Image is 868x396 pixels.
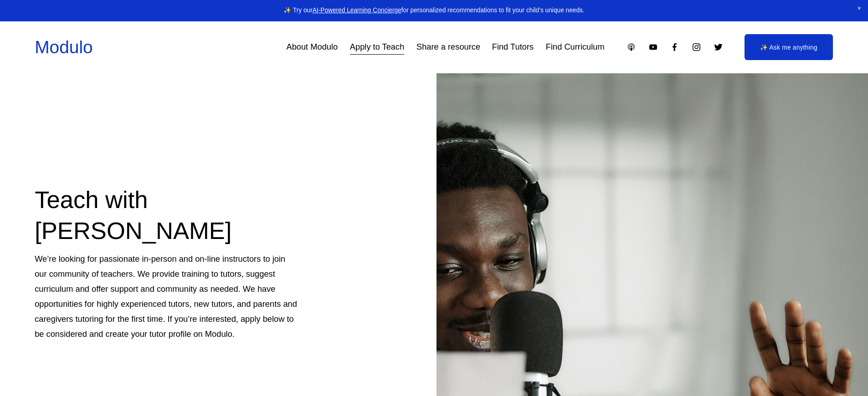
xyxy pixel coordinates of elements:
[670,42,679,52] a: Facebook
[714,42,723,52] a: Twitter
[35,37,92,57] a: Modulo
[313,7,401,14] a: AI-Powered Learning Concierge
[35,184,298,247] h2: Teach with [PERSON_NAME]
[692,42,701,52] a: Instagram
[627,42,636,52] a: Apple Podcasts
[648,42,658,52] a: YouTube
[745,34,833,60] a: ✨ Ask me anything
[492,39,534,56] a: Find Tutors
[286,39,338,56] a: About Modulo
[546,39,605,56] a: Find Curriculum
[416,39,480,56] a: Share a resource
[350,39,404,56] a: Apply to Teach
[35,252,298,342] p: We’re looking for passionate in-person and on-line instructors to join our community of teachers....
